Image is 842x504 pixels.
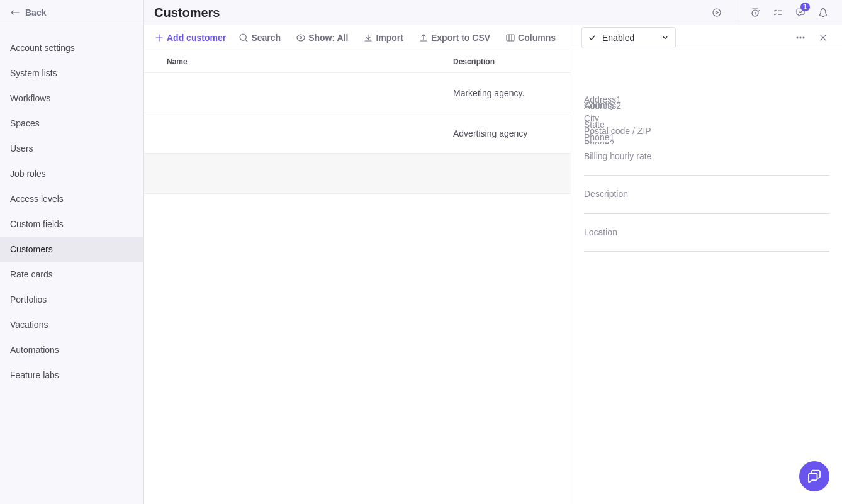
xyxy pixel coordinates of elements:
a: Approval requests [792,9,809,20]
span: Advertising agency [453,127,527,140]
span: Vacations [10,318,133,331]
span: Add customer [167,31,226,44]
div: Name [162,113,448,154]
span: Notifications [814,4,832,21]
div: Name [162,50,448,72]
textarea: Description [584,182,829,214]
span: Automations [10,344,133,356]
input: Billing hourly rate [584,144,829,176]
span: Workflows [10,92,133,104]
span: Name [167,55,188,68]
span: Rate cards [10,268,133,281]
span: Enabled [602,31,634,44]
span: Marketing agency. [453,87,524,99]
span: Customers [10,243,133,255]
span: Import [358,29,408,47]
h2: Customers [154,4,220,21]
span: Account settings [10,42,133,54]
span: System lists [10,67,133,79]
span: Show: All [291,29,353,47]
span: Columns [500,29,561,47]
span: Custom fields [10,218,133,230]
div: grid [144,73,571,504]
span: Search [251,31,281,44]
span: Close [814,29,832,47]
span: Feature labs [10,369,133,381]
a: My assignments [769,9,787,20]
span: More actions [792,29,809,47]
span: Import [376,31,403,44]
div: Name [162,73,448,113]
span: Search [233,29,286,47]
div: Description [448,50,571,72]
span: Start timer [708,4,726,21]
div: Description [448,154,571,194]
span: Job roles [10,167,133,180]
span: Show: All [308,31,348,44]
span: Back [25,6,138,19]
span: Export to CSV [431,31,490,44]
span: Add customer [154,29,226,47]
span: Access levels [10,193,133,205]
span: Users [10,142,133,155]
span: Description [453,55,495,68]
div: Name [162,154,448,194]
span: My assignments [769,4,787,21]
div: Marketing agency. [448,73,571,113]
span: Portfolios [10,293,133,306]
span: Spaces [10,117,133,130]
div: Description [448,113,571,154]
a: Time logs [746,9,764,20]
span: Approval requests [792,4,809,21]
div: Advertising agency [448,113,571,153]
span: Columns [518,31,556,44]
div: Description [448,73,571,113]
span: Time logs [746,4,764,21]
span: Export to CSV [413,29,495,47]
a: Notifications [814,9,832,20]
